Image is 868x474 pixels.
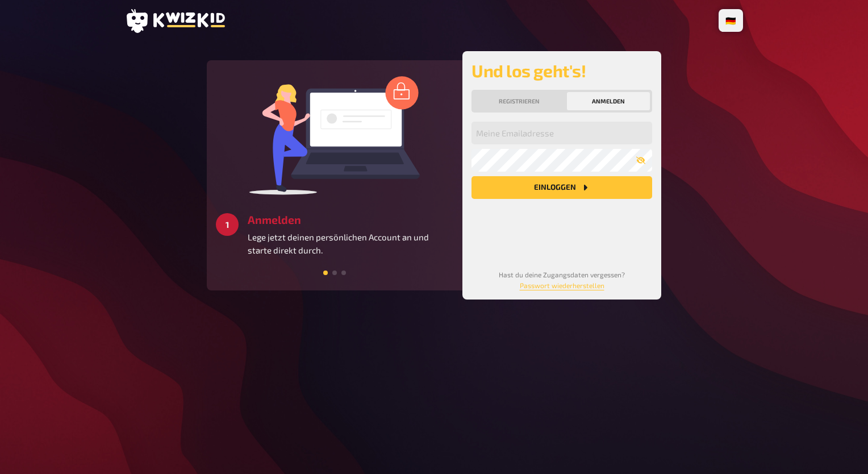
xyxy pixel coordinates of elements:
p: Lege jetzt deinen persönlichen Account an und starte direkt durch. [248,231,453,256]
button: Anmelden [567,92,650,110]
a: Passwort wiederherstellen [520,281,604,289]
button: Registrieren [474,92,565,110]
button: Einloggen [471,176,652,199]
small: Hast du deine Zugangsdaten vergessen? [499,271,625,289]
div: 1 [216,213,239,236]
input: Meine Emailadresse [471,122,652,144]
h3: Anmelden [248,213,453,226]
h2: Und los geht's! [471,60,652,81]
img: log in [249,76,420,195]
li: 🇩🇪 [721,11,741,30]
